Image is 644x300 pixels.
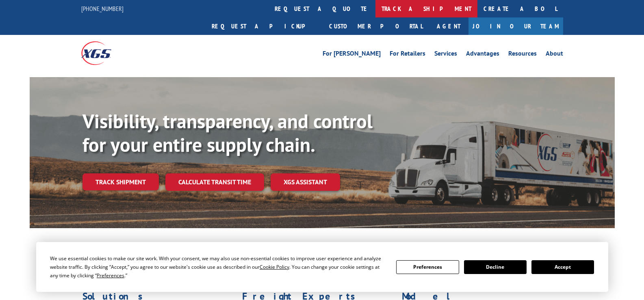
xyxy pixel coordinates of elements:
[260,263,289,270] span: Cookie Policy
[508,50,537,59] a: Resources
[165,173,264,191] a: Calculate transit time
[50,254,386,280] div: We use essential cookies to make our site work. With your consent, we may also use non-essential ...
[82,108,373,157] b: Visibility, transparency, and control for your entire supply chain.
[323,50,381,59] a: For [PERSON_NAME]
[464,260,527,274] button: Decline
[396,260,459,274] button: Preferences
[206,17,323,35] a: Request a pickup
[429,17,468,35] a: Agent
[97,272,124,279] span: Preferences
[81,4,124,13] a: [PHONE_NUMBER]
[468,17,563,35] a: Join Our Team
[546,50,563,59] a: About
[36,242,608,292] div: Cookie Consent Prompt
[323,17,429,35] a: Customer Portal
[271,173,340,191] a: XGS ASSISTANT
[390,50,425,59] a: For Retailers
[466,50,499,59] a: Advantages
[82,173,159,190] a: Track shipment
[531,260,594,274] button: Accept
[434,50,457,59] a: Services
